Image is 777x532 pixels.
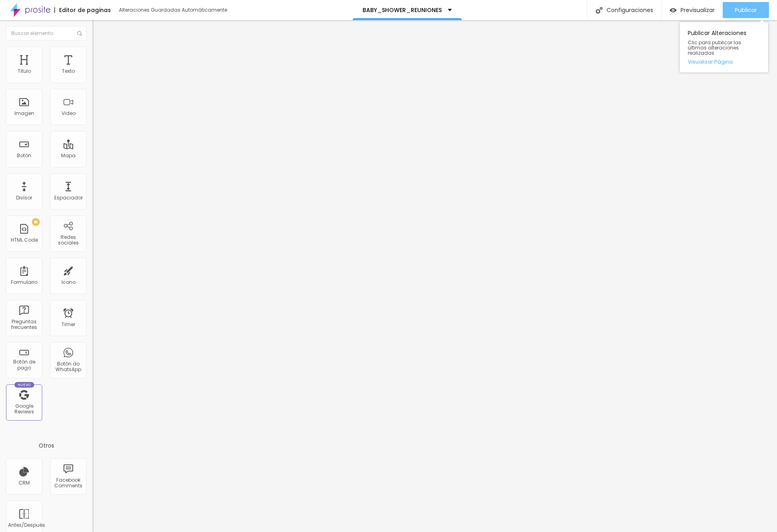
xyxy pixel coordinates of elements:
[52,234,84,246] div: Redes sociales
[662,2,723,18] button: Previsualizar
[18,480,30,486] div: CRM
[11,279,37,285] div: Formulario
[723,2,769,18] button: Publicar
[14,382,34,388] div: Nuevo
[8,522,40,528] div: Antes/Después
[670,7,677,14] img: view-1.svg
[8,359,40,371] div: Botón de pago
[62,111,76,116] div: Video
[62,68,75,74] div: Texto
[17,153,31,158] div: Botón
[688,59,760,64] a: Visualizar Página
[596,7,603,14] img: Icone
[735,7,757,13] span: Publicar
[77,31,82,36] img: Icone
[52,361,84,373] div: Botón do WhatsApp
[6,26,86,41] input: Buscar elemento
[62,279,76,285] div: Icono
[54,195,83,201] div: Espaciador
[363,7,442,13] p: BABY_SHOWER_REUNIONES
[16,195,32,201] div: Divisor
[8,319,40,331] div: Preguntas frecuentes
[52,477,84,489] div: Facebook Comments
[681,7,715,13] span: Previsualizar
[62,322,75,327] div: Timer
[688,40,760,56] span: Clic para publicar las últimas alteraciones realizadas
[18,68,31,74] div: Titulo
[92,20,777,532] iframe: Editor
[61,153,76,158] div: Mapa
[680,22,768,72] div: Publicar Alteraciones
[54,7,111,13] div: Editor de paginas
[119,8,227,12] div: Alteraciones Guardadas Automáticamente
[11,237,38,243] div: HTML Code
[14,111,34,116] div: Imagen
[8,403,40,415] div: Google Reviews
